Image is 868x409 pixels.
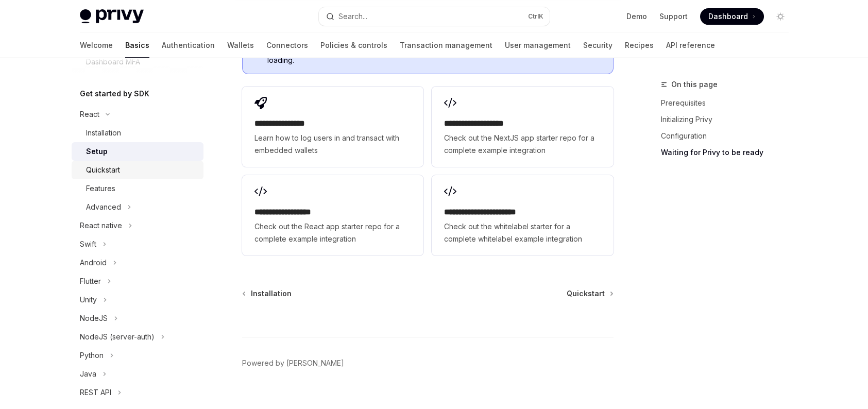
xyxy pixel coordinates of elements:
[400,33,492,58] a: Transaction management
[505,33,571,58] a: User management
[80,275,101,287] div: Flutter
[583,33,612,58] a: Security
[671,78,718,91] span: On this page
[319,7,550,26] button: Search...CtrlK
[86,201,121,213] div: Advanced
[251,288,292,299] span: Installation
[242,87,423,167] a: **** **** **** *Learn how to log users in and transact with embedded wallets
[661,144,797,161] a: Waiting for Privy to be ready
[661,95,797,111] a: Prerequisites
[772,8,789,25] button: Toggle dark mode
[242,358,344,368] a: Powered by [PERSON_NAME]
[86,145,108,158] div: Setup
[338,10,367,23] div: Search...
[626,11,647,22] a: Demo
[72,179,203,198] a: Features
[80,257,107,269] div: Android
[80,33,113,58] a: Welcome
[254,220,411,245] span: Check out the React app starter repo for a complete example integration
[432,175,613,255] a: **** **** **** **** ***Check out the whitelabel starter for a complete whitelabel example integra...
[72,161,203,179] a: Quickstart
[80,88,149,100] h5: Get started by SDK
[625,33,654,58] a: Recipes
[254,132,411,157] span: Learn how to log users in and transact with embedded wallets
[80,219,122,232] div: React native
[86,164,120,176] div: Quickstart
[666,33,715,58] a: API reference
[444,220,601,245] span: Check out the whitelabel starter for a complete whitelabel example integration
[72,142,203,161] a: Setup
[700,8,764,25] a: Dashboard
[266,33,308,58] a: Connectors
[227,33,254,58] a: Wallets
[80,238,96,250] div: Swift
[567,288,605,299] span: Quickstart
[86,182,115,195] div: Features
[659,11,688,22] a: Support
[567,288,612,299] a: Quickstart
[80,386,111,399] div: REST API
[661,111,797,128] a: Initializing Privy
[80,312,108,325] div: NodeJS
[242,175,423,255] a: **** **** **** ***Check out the React app starter repo for a complete example integration
[80,368,96,380] div: Java
[243,288,292,299] a: Installation
[80,349,104,362] div: Python
[444,132,601,157] span: Check out the NextJS app starter repo for a complete example integration
[86,127,121,139] div: Installation
[72,124,203,142] a: Installation
[432,87,613,167] a: **** **** **** ****Check out the NextJS app starter repo for a complete example integration
[125,33,149,58] a: Basics
[80,108,99,121] div: React
[80,9,144,24] img: light logo
[80,294,97,306] div: Unity
[661,128,797,144] a: Configuration
[80,331,155,343] div: NodeJS (server-auth)
[708,11,748,22] span: Dashboard
[528,12,543,21] span: Ctrl K
[162,33,215,58] a: Authentication
[320,33,387,58] a: Policies & controls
